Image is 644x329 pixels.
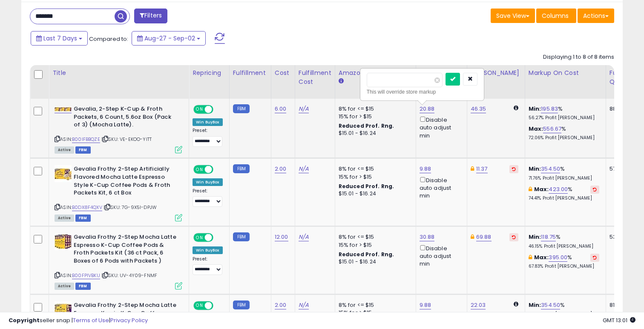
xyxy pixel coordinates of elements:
[541,165,560,173] a: 354.50
[578,9,614,23] button: Actions
[275,233,288,241] a: 12.00
[339,105,409,113] div: 8% for <= $15
[31,31,88,46] button: Last 7 Days
[55,233,182,289] div: ASIN:
[529,243,599,249] p: 46.15% Profit [PERSON_NAME]
[193,118,223,126] div: Win BuyBox
[55,283,74,290] span: All listings currently available for purchase on Amazon
[529,186,599,201] div: %
[339,251,394,258] b: Reduced Prof. Rng.
[529,165,599,181] div: %
[75,283,91,290] span: FBM
[9,317,148,325] div: seller snap | |
[541,105,558,113] a: 195.83
[194,166,205,173] span: ON
[471,301,486,309] a: 22.03
[144,34,195,43] span: Aug-27 - Sep-02
[541,233,556,241] a: 118.75
[72,204,102,211] a: B0DX8F4QXV
[193,128,223,147] div: Preset:
[55,165,182,220] div: ASIN:
[132,31,206,46] button: Aug-27 - Sep-02
[529,125,599,141] div: %
[193,69,226,77] div: Repricing
[89,35,128,43] span: Compared to:
[233,164,250,173] small: FBM
[339,241,409,249] div: 15% for > $15
[75,146,91,154] span: FBM
[420,243,460,268] div: Disable auto adjust min
[529,195,599,201] p: 74.41% Profit [PERSON_NAME]
[103,204,157,211] span: | SKU: 7G-9X5I-DPJW
[367,88,477,96] div: This will override store markup
[299,233,309,241] a: N/A
[43,34,77,43] span: Last 7 Days
[55,165,72,182] img: 51f0yCWHJrL._SL40_.jpg
[529,233,541,241] b: Min:
[339,69,412,77] div: Amazon Fees
[339,165,409,173] div: 8% for <= $15
[542,11,569,20] span: Columns
[275,165,287,173] a: 2.00
[212,106,226,113] span: OFF
[55,105,182,152] div: ASIN:
[75,215,91,222] span: FBM
[529,69,602,77] div: Markup on Cost
[339,190,409,197] div: $15.01 - $16.24
[476,233,492,241] a: 69.88
[420,233,435,241] a: 30.88
[420,175,460,200] div: Disable auto adjust min
[275,69,291,77] div: Cost
[101,136,152,143] span: | SKU: VE-EKOO-YITT
[110,316,148,324] a: Privacy Policy
[74,165,177,199] b: Gevalia Frothy 2-Step Artificially Flavored Mocha Latte Espresso Style K-Cup Coffee Pods & Froth ...
[541,301,560,309] a: 354.50
[74,233,177,267] b: Gevalia Frothy 2-Step Mocha Latte Espresso K-Cup Coffee Pods & Froth Packets Kit (36 ct Pack, 6 B...
[233,232,250,241] small: FBM
[339,258,409,266] div: $15.01 - $16.24
[339,233,409,241] div: 8% for <= $15
[194,234,205,241] span: ON
[55,301,72,318] img: 51brczcrcfL._SL40_.jpg
[525,65,606,99] th: The percentage added to the cost of goods (COGS) that forms the calculator for Min & Max prices.
[275,301,287,309] a: 2.00
[55,106,72,112] img: 41Epe4GhRIL._SL40_.jpg
[420,105,435,113] a: 20.88
[193,256,223,275] div: Preset:
[529,263,599,269] p: 67.83% Profit [PERSON_NAME]
[609,165,636,173] div: 570
[609,69,639,86] div: Fulfillable Quantity
[339,77,344,85] small: Amazon Fees.
[101,272,157,279] span: | SKU: UV-4Y09-FNMF
[193,246,223,254] div: Win BuyBox
[74,301,177,327] b: Gevalia Frothy 2-Step Mocha Latte Espresso Keurig K-Cup Coffee Pods & Froth Packets Kit (6 ct Box)
[420,301,431,309] a: 9.88
[193,188,223,207] div: Preset:
[339,173,409,181] div: 15% for > $15
[534,185,549,193] b: Max:
[420,165,431,173] a: 9.88
[299,105,309,113] a: N/A
[299,69,331,86] div: Fulfillment Cost
[529,175,599,181] p: 71.76% Profit [PERSON_NAME]
[194,106,205,113] span: ON
[534,253,549,261] b: Max:
[72,136,100,143] a: B00IFBBQZE
[233,300,250,309] small: FBM
[609,233,636,241] div: 53
[9,316,40,324] strong: Copyright
[212,166,226,173] span: OFF
[193,178,223,186] div: Win BuyBox
[529,233,599,249] div: %
[339,122,394,129] b: Reduced Prof. Rng.
[529,115,599,121] p: 56.27% Profit [PERSON_NAME]
[549,253,567,262] a: 395.00
[529,125,543,133] b: Max:
[74,105,177,131] b: Gevalia, 2-Step K-Cup & Froth Packets, 6 Count, 5.6oz Box (Pack of 3) (Mocha Latte).
[420,115,460,140] div: Disable auto adjust min
[529,165,541,173] b: Min:
[339,130,409,137] div: $15.01 - $16.24
[194,302,205,309] span: ON
[275,105,287,113] a: 6.00
[339,183,394,190] b: Reduced Prof. Rng.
